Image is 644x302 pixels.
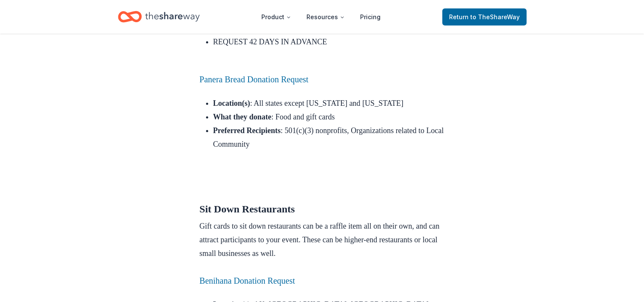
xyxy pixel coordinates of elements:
a: Panera Bread Donation Request [200,75,309,84]
a: Returnto TheShareWay [442,9,527,26]
span: Return [449,12,520,22]
button: Product [255,9,298,26]
li: : Food and gift cards [213,110,445,124]
a: Benihana Donation Request [200,276,295,285]
a: Pricing [353,9,387,26]
li: : 501(c)(3) nonprofits, Organizations related to Local Community [213,124,445,192]
nav: Main [255,7,387,27]
li: REQUEST 42 DAYS IN ADVANCE [213,35,445,62]
h2: Sit Down Restaurants [200,202,445,216]
p: Gift cards to sit down restaurants can be a raffle item all on their own, and can attract partici... [200,219,445,274]
li: : All states except [US_STATE] and [US_STATE] [213,96,445,110]
strong: What they donate [213,113,272,121]
strong: Preferred Recipients [213,126,281,135]
a: Home [118,7,200,27]
strong: Location(s) [213,99,250,107]
span: to TheShareWay [470,13,520,20]
button: Resources [300,9,352,26]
